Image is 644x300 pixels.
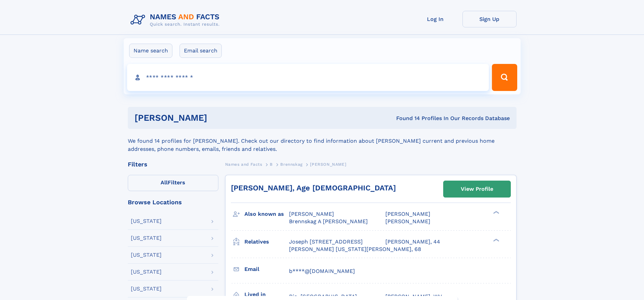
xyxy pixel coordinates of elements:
[385,211,430,217] span: [PERSON_NAME]
[161,179,168,186] span: All
[128,161,218,167] div: Filters
[180,44,222,58] label: Email search
[492,238,500,242] div: ❯
[302,115,510,122] div: Found 14 Profiles In Our Records Database
[280,162,302,167] span: Brennskag
[131,235,162,241] div: [US_STATE]
[462,11,517,27] a: Sign Up
[310,162,346,167] span: [PERSON_NAME]
[131,286,162,292] div: [US_STATE]
[131,218,162,224] div: [US_STATE]
[385,293,442,300] span: [PERSON_NAME], WV
[289,211,334,217] span: [PERSON_NAME]
[289,218,368,225] span: Brennskag A [PERSON_NAME]
[270,162,273,167] span: B
[127,64,489,91] input: search input
[492,210,500,215] div: ❯
[244,236,289,248] h3: Relatives
[270,160,273,168] a: B
[244,263,289,275] h3: Email
[128,175,218,191] label: Filters
[131,269,162,275] div: [US_STATE]
[128,11,225,29] img: Logo Names and Facts
[385,238,440,246] a: [PERSON_NAME], 44
[128,129,517,153] div: We found 14 profiles for [PERSON_NAME]. Check out our directory to find information about [PERSON...
[129,44,172,58] label: Name search
[444,181,510,197] a: View Profile
[225,160,262,168] a: Names and Facts
[135,114,302,122] h1: [PERSON_NAME]
[408,11,462,27] a: Log In
[461,181,493,197] div: View Profile
[131,252,162,258] div: [US_STATE]
[492,64,517,91] button: Search Button
[280,160,302,168] a: Brennskag
[289,238,363,246] a: Joseph [STREET_ADDRESS]
[231,184,396,192] a: [PERSON_NAME], Age [DEMOGRAPHIC_DATA]
[385,218,430,225] span: [PERSON_NAME]
[289,293,357,300] span: Rio, [GEOGRAPHIC_DATA]
[128,199,218,205] div: Browse Locations
[244,208,289,220] h3: Also known as
[289,246,421,253] a: [PERSON_NAME] [US_STATE][PERSON_NAME], 68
